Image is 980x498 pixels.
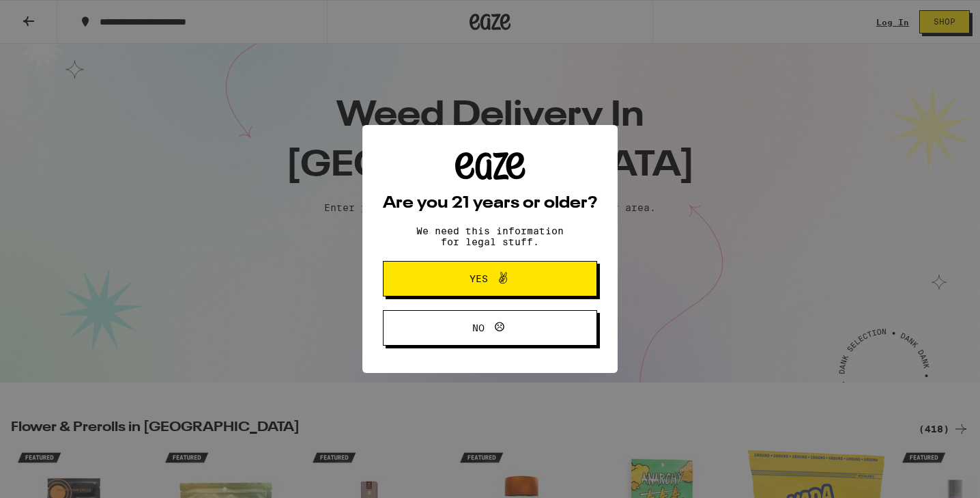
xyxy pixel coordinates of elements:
button: No [383,310,597,346]
p: We need this information for legal stuff. [405,225,575,247]
span: Yes [470,274,488,283]
span: No [472,323,485,333]
h2: Are you 21 years or older? [383,195,597,212]
button: Yes [383,261,597,296]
